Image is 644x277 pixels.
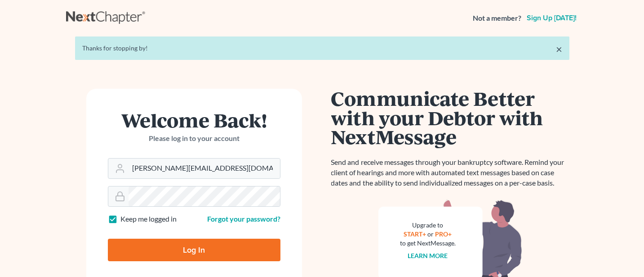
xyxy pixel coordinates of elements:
a: START+ [404,230,426,238]
a: PRO+ [435,230,452,238]
h1: Communicate Better with your Debtor with NextMessage [331,89,569,146]
p: Please log in to your account [108,133,280,144]
p: Send and receive messages through your bankruptcy software. Remind your client of hearings and mo... [331,157,569,188]
input: Email Address [129,159,280,178]
strong: Not a member? [473,13,521,23]
a: Forgot your password? [207,214,280,223]
input: Log In [108,239,280,261]
div: Thanks for stopping by! [82,44,562,53]
a: Sign up [DATE]! [525,14,578,22]
div: Upgrade to [400,221,456,230]
h1: Welcome Back! [108,110,280,130]
label: Keep me logged in [120,214,177,224]
a: × [556,44,562,54]
a: Learn more [408,252,448,259]
div: to get NextMessage. [400,239,456,248]
span: or [427,230,434,238]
